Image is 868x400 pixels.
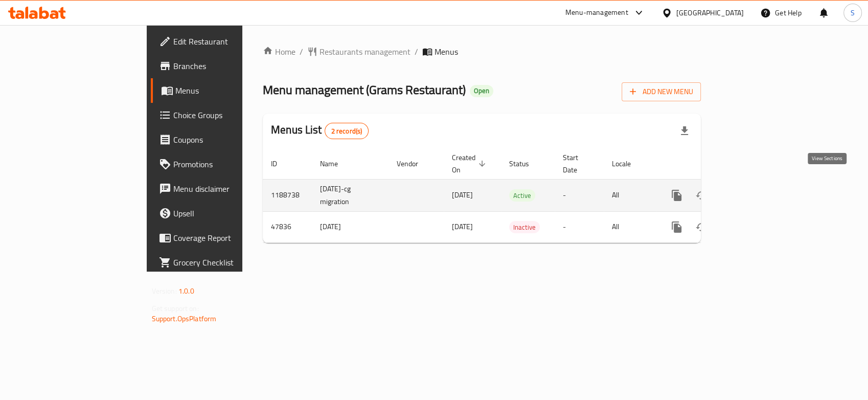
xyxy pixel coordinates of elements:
[672,119,697,143] div: Export file
[152,302,199,315] span: Get support on:
[415,46,418,58] li: /
[263,148,771,243] table: enhanced table
[151,29,292,54] a: Edit Restaurant
[320,158,351,170] span: Name
[563,151,591,176] span: Start Date
[151,152,292,176] a: Promotions
[325,126,369,136] span: 2 record(s)
[173,232,284,244] span: Coverage Report
[604,211,656,242] td: All
[152,284,177,298] span: Version:
[565,7,628,19] div: Menu-management
[271,158,290,170] span: ID
[151,127,292,152] a: Coupons
[319,46,410,58] span: Restaurants management
[555,211,604,242] td: -
[509,189,535,202] div: Active
[622,82,701,101] button: Add New Menu
[689,183,714,208] button: Change Status
[470,86,493,95] span: Open
[173,60,284,72] span: Branches
[509,221,540,233] span: Inactive
[263,78,466,101] span: Menu management ( Grams Restaurant )
[151,103,292,127] a: Choice Groups
[151,54,292,78] a: Branches
[173,256,284,269] span: Grocery Checklist
[665,183,689,208] button: more
[173,134,284,146] span: Coupons
[173,35,284,48] span: Edit Restaurant
[178,284,194,298] span: 1.0.0
[452,151,489,176] span: Created On
[676,7,744,18] div: [GEOGRAPHIC_DATA]
[604,179,656,211] td: All
[300,46,303,58] li: /
[452,188,473,202] span: [DATE]
[151,250,292,275] a: Grocery Checklist
[612,158,644,170] span: Locale
[851,7,855,18] span: S
[509,190,535,202] span: Active
[509,221,540,233] div: Inactive
[470,85,493,97] div: Open
[151,176,292,201] a: Menu disclaimer
[173,158,284,170] span: Promotions
[509,158,542,170] span: Status
[656,148,771,180] th: Actions
[325,123,369,139] div: Total records count
[630,85,693,98] span: Add New Menu
[555,179,604,211] td: -
[151,226,292,250] a: Coverage Report
[173,183,284,195] span: Menu disclaimer
[271,122,369,139] h2: Menus List
[151,201,292,226] a: Upsell
[312,211,389,242] td: [DATE]
[173,207,284,219] span: Upsell
[151,78,292,103] a: Menus
[435,46,458,58] span: Menus
[152,312,217,325] a: Support.OpsPlatform
[397,158,431,170] span: Vendor
[665,215,689,239] button: more
[307,46,410,58] a: Restaurants management
[689,215,714,239] button: Change Status
[452,220,473,233] span: [DATE]
[312,179,389,211] td: [DATE]-cg migration
[175,84,284,97] span: Menus
[173,109,284,121] span: Choice Groups
[263,46,701,58] nav: breadcrumb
